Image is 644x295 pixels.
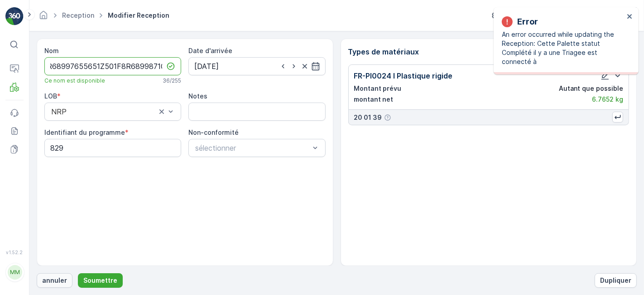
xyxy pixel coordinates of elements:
[5,7,24,25] img: logo
[188,57,325,75] input: dd/mm/yyyy
[348,46,630,57] p: Types de matériaux
[627,13,633,21] button: close
[600,276,631,285] p: Dupliquer
[354,113,382,122] p: 20 01 39
[62,11,94,19] a: Reception
[106,11,171,20] span: Modifier Reception
[354,95,394,104] p: montant net
[8,265,22,280] div: MM
[595,273,637,288] button: Dupliquer
[502,30,624,66] p: An error occurred while updating the Reception: Cette Palette statut Complété il y a une Triagee ...
[5,250,24,255] span: v 1.52.2
[592,95,623,104] p: 6.7652 kg
[188,47,232,54] label: Date d'arrivée
[188,128,239,136] label: Non-conformité
[559,84,623,93] p: Autant que possible
[44,92,57,100] label: LOB
[42,276,67,285] p: annuler
[354,84,402,93] p: Montant prévu
[188,92,207,100] label: Notes
[384,114,391,121] div: Aide Icône d'info-bulle
[38,14,48,21] a: Page d'accueil
[195,143,309,153] p: sélectionner
[44,128,125,136] label: Identifiant du programme
[5,257,24,288] button: MM
[44,77,105,84] span: Ce nom est disponible
[37,273,72,288] button: annuler
[78,273,123,288] button: Soumettre
[163,77,181,84] p: 36 / 255
[354,70,453,81] p: FR-PI0024 I Plastique rigide
[517,15,538,28] p: Error
[44,47,59,54] label: Nom
[83,276,117,285] p: Soumettre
